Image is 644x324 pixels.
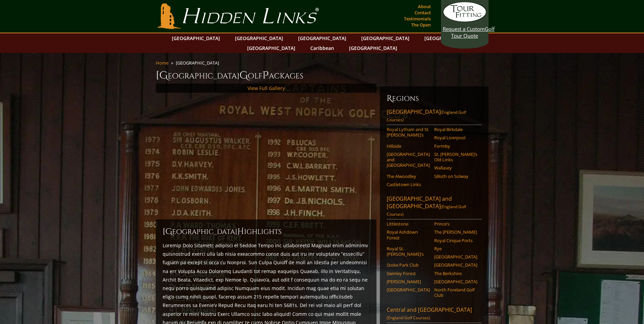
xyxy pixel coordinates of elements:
a: The Open [409,20,433,30]
a: [PERSON_NAME] [387,279,430,284]
a: [GEOGRAPHIC_DATA] and [GEOGRAPHIC_DATA](England Golf Courses) [387,195,482,219]
a: Hillside [387,143,430,149]
a: [GEOGRAPHIC_DATA](England Golf Courses) [387,108,482,125]
a: St. [PERSON_NAME]’s Old Links [434,151,477,163]
a: [GEOGRAPHIC_DATA] [244,43,299,53]
a: [GEOGRAPHIC_DATA] [232,33,287,43]
a: Contact [413,8,433,17]
a: Stoke Park Club [387,262,430,268]
h6: Regions [387,93,482,104]
a: [GEOGRAPHIC_DATA] [434,279,477,284]
a: Royal Liverpool [434,135,477,140]
a: Royal Cinque Ports [434,238,477,243]
a: Royal St. [PERSON_NAME]’s [387,246,430,257]
a: Swinley Forest [387,271,430,276]
a: Littlestone [387,221,430,227]
a: Silloth on Solway [434,174,477,179]
a: [GEOGRAPHIC_DATA] [295,33,350,43]
a: [GEOGRAPHIC_DATA] [434,262,477,268]
a: The Alwoodley [387,174,430,179]
a: Royal Lytham and St. [PERSON_NAME]’s [387,127,430,138]
a: Rye [434,246,477,251]
a: Wallasey [434,165,477,170]
h2: [GEOGRAPHIC_DATA] ighlights [163,226,370,237]
a: View Full Gallery [247,85,285,91]
a: Request a CustomGolf Tour Quote [443,2,487,39]
a: Castletown Links [387,182,430,187]
a: About [416,2,433,11]
span: H [237,226,244,237]
a: Testimonials [402,14,433,23]
a: The Berkshire [434,271,477,276]
li: [GEOGRAPHIC_DATA] [176,60,222,66]
a: The [PERSON_NAME] [434,229,477,235]
a: [GEOGRAPHIC_DATA] [168,33,223,43]
span: P [262,69,269,82]
span: Request a Custom [443,25,485,32]
a: [GEOGRAPHIC_DATA] [421,33,476,43]
a: Central and [GEOGRAPHIC_DATA](England Golf Courses) [387,306,482,323]
span: (England Golf Courses) [387,315,430,321]
a: [GEOGRAPHIC_DATA] [358,33,413,43]
span: (England Golf Courses) [387,109,466,123]
span: G [239,69,248,82]
a: [GEOGRAPHIC_DATA] and [GEOGRAPHIC_DATA] [387,151,430,168]
a: Royal Ashdown Forest [387,229,430,240]
a: Home [156,60,168,66]
a: [GEOGRAPHIC_DATA] [346,43,401,53]
span: (England Golf Courses) [387,204,466,217]
a: Prince’s [434,221,477,227]
a: Royal Birkdale [434,127,477,132]
a: [GEOGRAPHIC_DATA] [434,254,477,259]
a: Caribbean [307,43,337,53]
a: North Foreland Golf Club [434,287,477,298]
h1: [GEOGRAPHIC_DATA] olf ackages [156,69,489,82]
a: Formby [434,143,477,149]
a: [GEOGRAPHIC_DATA] [387,287,430,292]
